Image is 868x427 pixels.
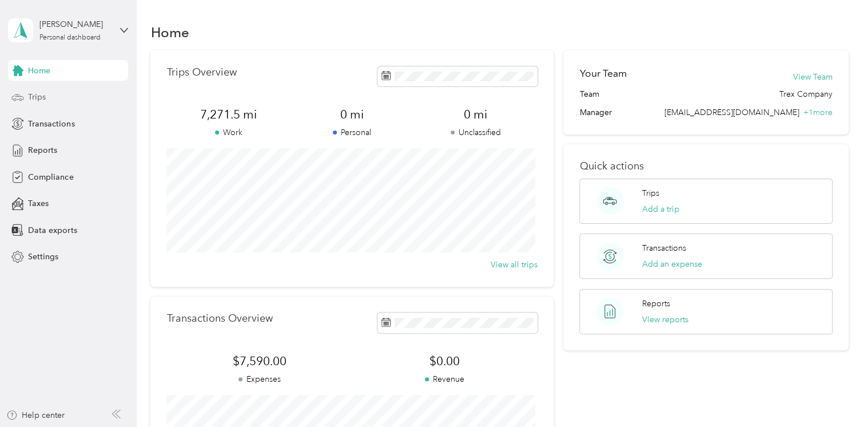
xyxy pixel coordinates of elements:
[28,118,74,130] span: Transactions
[414,126,537,139] p: Unclassified
[779,88,833,100] span: Trex Company
[579,66,626,81] h2: Your Team
[642,314,688,326] button: View reports
[166,353,352,369] span: $7,590.00
[166,313,272,325] p: Transactions Overview
[664,108,799,117] span: [EMAIL_ADDRESS][DOMAIN_NAME]
[39,18,111,30] div: [PERSON_NAME]
[414,106,537,122] span: 0 mi
[491,259,537,271] button: View all trips
[28,197,49,209] span: Taxes
[579,106,611,118] span: Manager
[642,187,659,199] p: Trips
[28,65,50,77] span: Home
[803,108,833,117] span: + 1 more
[642,242,686,254] p: Transactions
[28,251,58,263] span: Settings
[642,298,670,310] p: Reports
[642,258,702,270] button: Add an expense
[166,126,290,139] p: Work
[39,34,101,41] div: Personal dashboard
[28,171,73,183] span: Compliance
[166,66,236,78] p: Trips Overview
[579,88,599,100] span: Team
[352,353,537,369] span: $0.00
[290,106,414,122] span: 0 mi
[6,409,65,421] button: Help center
[290,126,414,139] p: Personal
[28,144,57,156] span: Reports
[150,26,189,38] h1: Home
[166,373,352,385] p: Expenses
[793,71,833,83] button: View Team
[166,106,290,122] span: 7,271.5 mi
[579,160,832,172] p: Quick actions
[642,203,679,215] button: Add a trip
[28,91,46,103] span: Trips
[28,224,77,236] span: Data exports
[804,363,868,427] iframe: Everlance-gr Chat Button Frame
[352,373,537,385] p: Revenue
